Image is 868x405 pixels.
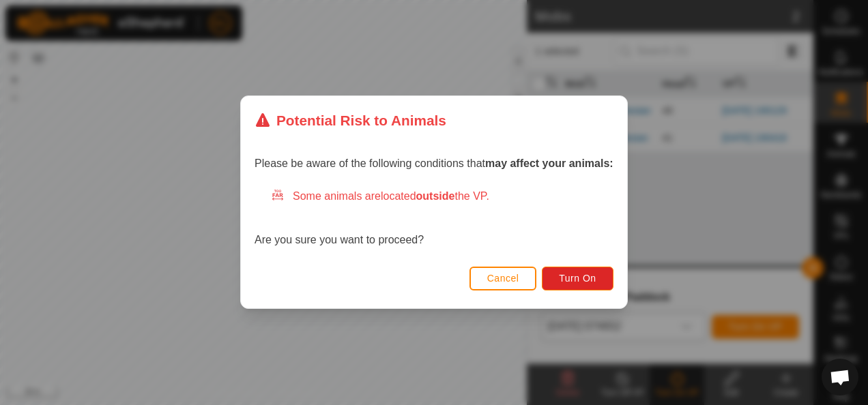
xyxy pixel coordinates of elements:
[381,191,489,202] span: located the VP.
[469,267,537,290] button: Cancel
[271,189,613,205] div: Some animals are
[485,158,613,170] strong: may affect your animals:
[560,273,596,284] span: Turn On
[822,359,858,395] div: Open chat
[255,189,613,249] div: Are you sure you want to proceed?
[487,273,519,284] span: Cancel
[542,267,613,290] button: Turn On
[255,110,446,131] div: Potential Risk to Animals
[416,191,455,202] strong: outside
[255,158,613,170] span: Please be aware of the following conditions that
